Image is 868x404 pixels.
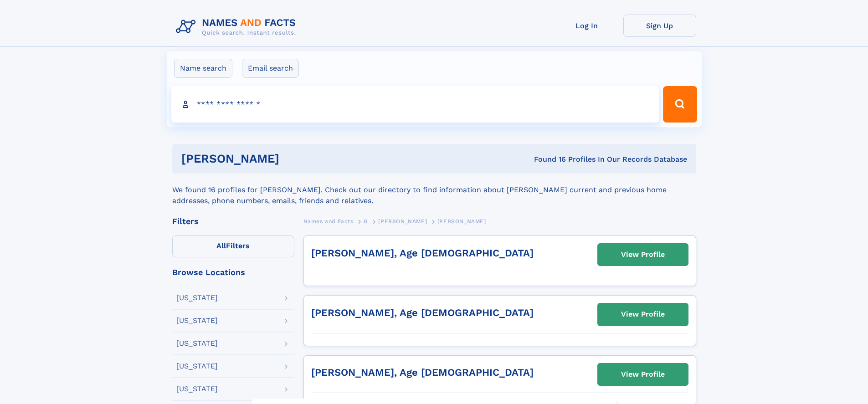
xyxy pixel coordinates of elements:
[216,241,226,250] span: All
[303,215,354,227] a: Names and Facts
[172,235,294,257] label: Filters
[437,218,486,225] span: [PERSON_NAME]
[311,307,534,318] a: [PERSON_NAME], Age [DEMOGRAPHIC_DATA]
[174,59,232,78] label: Name search
[621,304,665,325] div: View Profile
[242,59,299,78] label: Email search
[311,367,534,378] a: [PERSON_NAME], Age [DEMOGRAPHIC_DATA]
[176,294,218,302] div: [US_STATE]
[378,215,427,227] a: [PERSON_NAME]
[364,215,368,227] a: G
[181,153,407,164] h1: [PERSON_NAME]
[598,303,688,325] a: View Profile
[406,154,687,164] div: Found 16 Profiles In Our Records Database
[663,86,697,123] button: Search Button
[364,218,368,225] span: G
[598,363,688,385] a: View Profile
[176,363,218,370] div: [US_STATE]
[621,364,665,385] div: View Profile
[598,244,688,266] a: View Profile
[172,15,303,39] img: Logo Names and Facts
[171,86,659,123] input: search input
[176,317,218,324] div: [US_STATE]
[172,268,294,276] div: Browse Locations
[621,244,665,265] div: View Profile
[176,340,218,347] div: [US_STATE]
[311,247,534,259] a: [PERSON_NAME], Age [DEMOGRAPHIC_DATA]
[378,218,427,225] span: [PERSON_NAME]
[172,217,294,225] div: Filters
[550,15,623,37] a: Log In
[172,174,696,206] div: We found 16 profiles for [PERSON_NAME]. Check out our directory to find information about [PERSON...
[623,15,696,37] a: Sign Up
[176,385,218,393] div: [US_STATE]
